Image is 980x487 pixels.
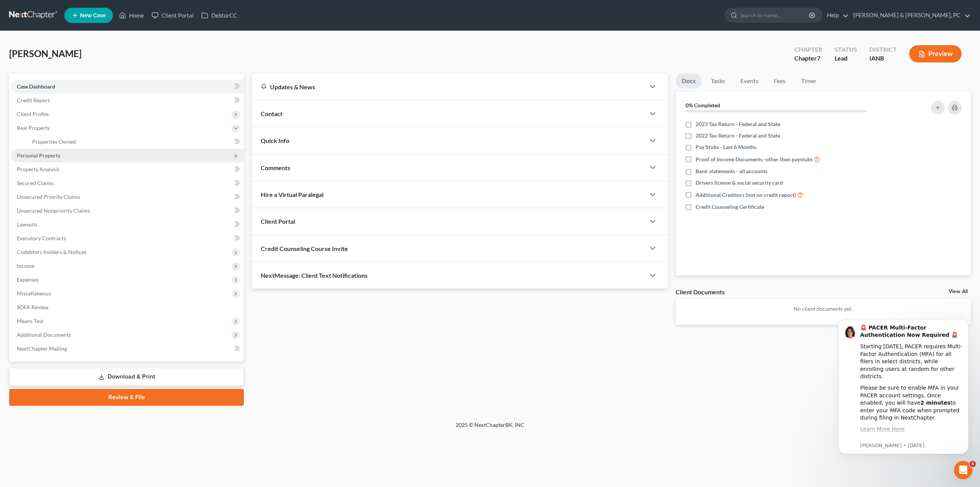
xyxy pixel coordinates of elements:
a: Help [823,8,849,22]
a: Credit Report [11,93,244,107]
span: Client Profile [17,111,49,117]
a: Events [734,74,764,89]
a: Review & File [9,389,244,406]
span: Property Analysis [17,166,59,172]
span: 2022 Tax Return - Federal and State [696,132,780,139]
a: Timer [795,74,823,89]
span: Client Portal [261,218,295,225]
span: Means Test [17,318,43,324]
span: Quick Info [261,137,289,144]
a: Case Dashboard [11,80,244,93]
span: Proof of Income Documents -other then paystubs [696,156,813,163]
strong: 0% Completed [686,102,720,108]
span: Credit Counseling Certificate [696,203,764,211]
a: Executory Contracts [11,231,244,245]
span: Unsecured Priority Claims [17,193,80,200]
a: Unsecured Nonpriority Claims [11,204,244,218]
div: Chapter [794,45,822,54]
a: Client Portal [148,8,198,22]
span: Secured Claims [17,180,54,186]
span: 7 [817,54,820,62]
a: NextChapter Mailing [11,342,244,356]
div: District [869,45,897,54]
span: Real Property [17,125,50,131]
span: Miscellaneous [17,290,51,297]
div: IANB [869,54,897,63]
span: Additional Creditors (not on credit report) [696,191,796,199]
a: Unsecured Priority Claims [11,190,244,204]
span: Expenses [17,276,39,283]
button: Preview [909,45,962,62]
span: Case Dashboard [17,83,55,90]
span: Credit Report [17,97,50,103]
span: NextChapter Mailing [17,345,67,352]
span: Additional Documents [17,331,71,338]
a: Tasks [705,74,731,89]
span: 4 [970,461,976,467]
span: Codebtors Insiders & Notices [17,249,87,255]
div: Updates & News [261,83,636,91]
div: Status [835,45,857,54]
span: Properties Owned [32,138,76,145]
input: Search by name... [740,8,810,22]
a: Property Analysis [11,162,244,176]
iframe: Intercom notifications message [827,308,980,466]
iframe: Intercom live chat [954,461,972,479]
span: NextMessage: Client Text Notifications [261,272,367,279]
span: Income [17,262,34,269]
div: 2025 © NextChapterBK, INC [272,421,708,435]
span: Personal Property [17,152,60,159]
span: Unsecured Nonpriority Claims [17,207,90,214]
a: Lawsuits [11,218,244,231]
span: Drivers license & social security card [696,179,783,187]
span: [PERSON_NAME] [9,48,82,59]
span: Executory Contracts [17,235,66,241]
span: Contact [261,110,283,117]
span: Lawsuits [17,221,38,228]
span: Pay Stubs - Last 6 Months [696,143,756,151]
a: Fees [768,74,792,89]
span: Hire a Virtual Paralegal [261,191,323,198]
a: View All [949,289,968,294]
div: Lead [835,54,857,63]
a: Secured Claims [11,176,244,190]
div: Client Documents [676,288,725,296]
div: Chapter [794,54,822,63]
p: No client documents yet. [682,305,965,313]
a: Properties Owned [26,135,244,149]
span: SOFA Review [17,304,49,310]
a: Download & Print [9,368,244,386]
span: Bank statements - all accounts [696,167,768,175]
a: SOFA Review [11,300,244,314]
span: Comments [261,164,290,171]
a: [PERSON_NAME] & [PERSON_NAME], PC [849,8,970,22]
a: DebtorCC [198,8,241,22]
span: New Case [80,13,106,18]
a: Home [115,8,148,22]
span: 2023 Tax Return - Federal and State [696,120,780,128]
a: Docs [676,74,702,89]
span: Credit Counseling Course Invite [261,245,348,252]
